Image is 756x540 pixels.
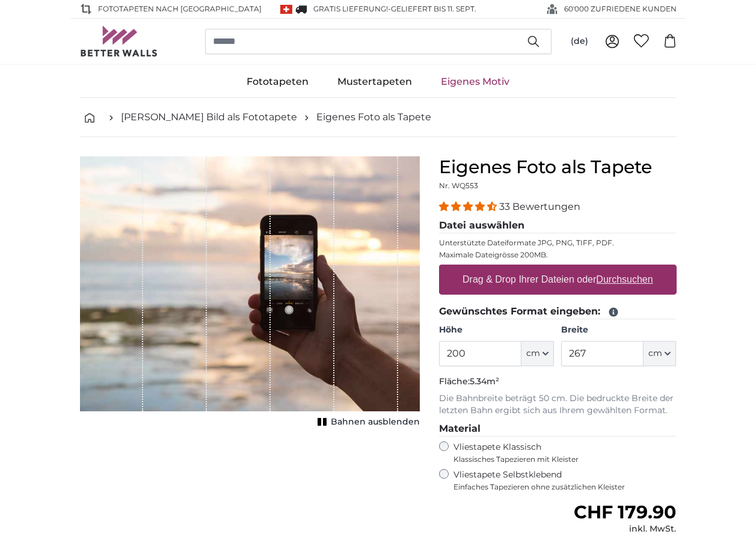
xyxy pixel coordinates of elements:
span: CHF 179.90 [574,501,676,523]
a: Eigenes Foto als Tapete [316,110,431,124]
nav: breadcrumbs [80,98,677,137]
p: Unterstützte Dateiformate JPG, PNG, TIFF, PDF. [439,238,677,248]
a: Eigenes Motiv [426,66,524,97]
a: Mustertapeten [323,66,426,97]
img: Betterwalls [80,26,158,57]
div: inkl. MwSt. [574,523,676,535]
span: 33 Bewertungen [499,201,580,212]
span: Fototapeten nach [GEOGRAPHIC_DATA] [98,4,262,14]
span: Einfaches Tapezieren ohne zusätzlichen Kleister [453,482,677,492]
label: Breite [561,324,676,336]
span: Geliefert bis 11. Sept. [391,4,476,13]
legend: Datei auswählen [439,218,677,233]
img: Schweiz [280,5,292,14]
span: Bahnen ausblenden [331,416,420,428]
button: Bahnen ausblenden [314,414,420,431]
span: Nr. WQ553 [439,181,478,190]
label: Vliestapete Klassisch [453,441,666,464]
a: [PERSON_NAME] Bild als Fototapete [121,110,297,124]
span: - [388,4,476,13]
button: (de) [561,31,598,52]
legend: Gewünschtes Format eingeben: [439,304,677,319]
span: cm [526,348,540,360]
span: Klassisches Tapezieren mit Kleister [453,455,666,464]
p: Maximale Dateigrösse 200MB. [439,250,677,260]
span: cm [648,348,662,360]
button: cm [644,341,676,366]
legend: Material [439,422,677,437]
h1: Eigenes Foto als Tapete [439,156,677,178]
a: Fototapeten [232,66,323,97]
label: Vliestapete Selbstklebend [453,469,677,492]
p: Die Bahnbreite beträgt 50 cm. Die bedruckte Breite der letzten Bahn ergibt sich aus Ihrem gewählt... [439,393,677,417]
label: Höhe [439,324,554,336]
span: 4.33 stars [439,201,499,212]
span: 60'000 ZUFRIEDENE KUNDEN [564,4,677,14]
button: cm [521,341,554,366]
p: Fläche: [439,376,677,388]
span: GRATIS Lieferung! [313,4,388,13]
span: 5.34m² [470,376,499,387]
div: 1 of 1 [80,156,420,431]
